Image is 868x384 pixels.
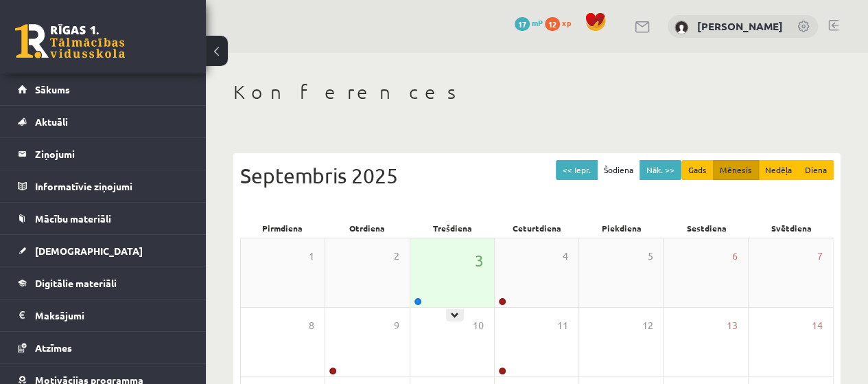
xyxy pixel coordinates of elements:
[647,249,653,264] span: 5
[18,235,189,267] a: [DEMOGRAPHIC_DATA]
[642,318,653,333] span: 12
[532,17,543,28] span: mP
[515,17,530,31] span: 17
[817,249,823,264] span: 7
[35,277,117,289] span: Digitālie materiāli
[713,160,759,180] button: Mēnesis
[35,300,189,331] legend: Maksājumi
[18,203,189,234] a: Mācību materiāli
[18,106,189,137] a: Aktuāli
[697,19,783,33] a: [PERSON_NAME]
[545,17,560,31] span: 12
[812,318,823,333] span: 14
[18,267,189,299] a: Digitālie materiāli
[394,318,399,333] span: 9
[309,249,314,264] span: 1
[562,17,571,28] span: xp
[35,212,111,225] span: Mācību materiāli
[556,160,598,180] button: << Iepr.
[579,218,664,238] div: Piekdiena
[325,218,410,238] div: Otrdiena
[394,249,399,264] span: 2
[495,218,580,238] div: Ceturtdiena
[18,300,189,331] a: Maksājumi
[35,341,72,354] span: Atzīmes
[35,115,68,128] span: Aktuāli
[758,160,799,180] button: Nedēļa
[727,318,738,333] span: 13
[473,318,484,333] span: 10
[309,318,314,333] span: 8
[18,332,189,363] a: Atzīmes
[18,170,189,202] a: Informatīvie ziņojumi
[664,218,749,238] div: Sestdiena
[749,218,834,238] div: Svētdiena
[475,249,484,272] span: 3
[563,249,568,264] span: 4
[640,160,681,180] button: Nāk. >>
[557,318,568,333] span: 11
[732,249,738,264] span: 6
[18,138,189,170] a: Ziņojumi
[35,170,189,202] legend: Informatīvie ziņojumi
[597,160,640,180] button: Šodiena
[681,160,714,180] button: Gads
[15,24,125,58] a: Rīgas 1. Tālmācības vidusskola
[675,21,688,34] img: Jānis Caucis
[515,17,543,28] a: 17 mP
[240,160,834,191] div: Septembris 2025
[18,74,189,105] a: Sākums
[233,80,841,104] h1: Konferences
[240,218,325,238] div: Pirmdiena
[798,160,834,180] button: Diena
[545,17,578,28] a: 12 xp
[410,218,495,238] div: Trešdiena
[35,138,189,170] legend: Ziņojumi
[35,245,143,257] span: [DEMOGRAPHIC_DATA]
[35,83,70,95] span: Sākums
